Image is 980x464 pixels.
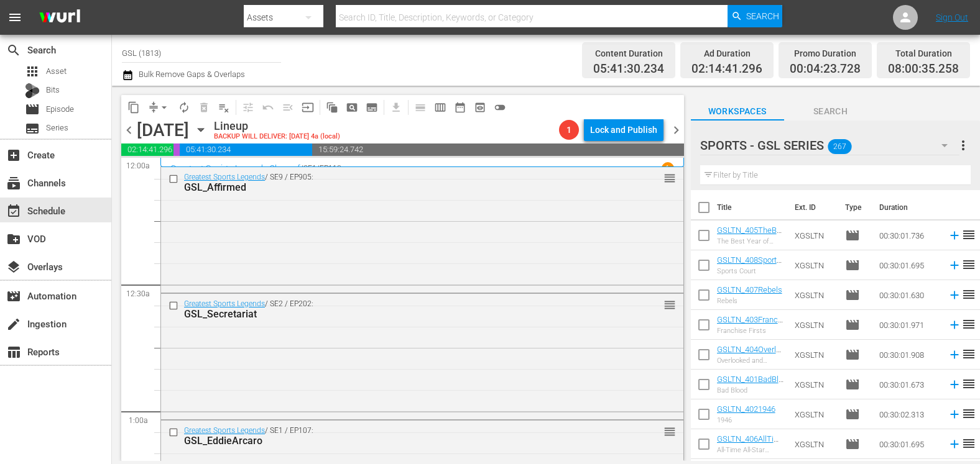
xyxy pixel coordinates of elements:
[790,429,840,459] td: XGSLTN
[121,122,137,138] span: chevron_left
[845,258,860,273] span: Episode
[956,130,971,160] button: more_vert
[838,190,872,225] th: Type
[845,437,860,452] span: Episode
[961,287,976,302] span: reorder
[46,103,74,116] span: Episode
[124,98,144,117] span: Copy Lineup
[790,340,840,370] td: XGSLTN
[717,297,782,305] div: Rebels
[717,375,784,393] a: GSLTN_401BadBlood
[874,340,943,370] td: 00:30:01.908
[663,425,676,437] button: reorder
[30,3,90,32] img: ans4CAIJ8jUAAAAAAAAAAAAAAAAAAAAAAAAgQb4GAAAAAAAAAAAAAAAAAAAAAAAAJMjXAAAAAAAAAAAAAAAAAAAAAAAAgAT5G...
[218,101,230,114] span: playlist_remove_outlined
[717,315,784,334] a: GSLTN_403FranchiseFirsts
[948,288,961,302] svg: Add to Schedule
[25,64,40,79] span: Asset
[170,163,300,173] a: Greatest Spoirts Legends Class of
[184,173,265,181] a: Greatest Sports Legends
[961,317,976,332] span: reorder
[717,386,785,394] div: Bad Blood
[790,62,861,76] span: 00:04:23.728
[961,406,976,421] span: reorder
[46,65,67,78] span: Asset
[342,98,362,117] span: Create Search Block
[961,227,976,242] span: reorder
[663,298,676,311] button: reorder
[584,119,663,141] button: Lock and Publish
[717,434,784,462] a: GSLTN_406AllTimeAllStarBaseballTeam
[137,70,245,79] span: Bulk Remove Gaps & Overlaps
[787,190,838,225] th: Ext. ID
[948,348,961,362] svg: Add to Schedule
[961,347,976,362] span: reorder
[691,62,762,76] span: 02:14:41.296
[888,62,959,76] span: 08:00:35.258
[790,370,840,399] td: XGSLTN
[450,98,470,117] span: Month Calendar View
[6,176,21,191] span: Channels
[184,426,265,435] a: Greatest Sports Legends
[173,143,180,156] span: 00:04:23.728
[6,289,21,304] span: Automation
[147,101,160,114] span: compress
[663,171,676,184] button: reorder
[158,101,170,114] span: arrow_drop_down
[691,45,762,62] div: Ad Duration
[326,101,338,114] span: auto_awesome_motion_outlined
[25,121,40,136] span: Series
[874,221,943,250] td: 00:30:01.736
[717,190,787,225] th: Title
[180,143,312,156] span: 05:41:30.234
[845,347,860,362] span: Episode
[948,407,961,421] svg: Add to Schedule
[961,257,976,272] span: reorder
[430,98,450,117] span: Week Calendar View
[303,164,320,173] p: SE1 /
[948,229,961,242] svg: Add to Schedule
[300,164,303,173] p: /
[872,190,946,225] th: Duration
[828,134,851,160] span: 267
[46,84,60,96] span: Bits
[717,357,785,365] div: Overlooked and Underrated
[691,104,784,119] span: Workspaces
[470,98,490,117] span: View Backup
[717,255,782,274] a: GSLTN_408SportsCourt
[717,225,784,244] a: GSLTN_405TheBestYearofTheirLives
[663,171,676,185] span: reorder
[6,204,21,219] span: Schedule
[174,98,194,117] span: Loop Content
[184,435,616,447] div: GSL_EddieArcaro
[214,98,234,117] span: Clear Lineup
[784,104,877,119] span: Search
[298,98,318,117] span: Update Metadata from Key Asset
[6,260,21,275] span: Overlays
[559,125,579,135] span: 1
[184,173,616,193] div: / SE9 / EP905:
[184,308,616,320] div: GSL_Secretariat
[25,102,40,117] span: Episode
[665,164,670,173] p: 1
[717,404,775,414] a: GSLTN_4021946
[961,436,976,451] span: reorder
[790,45,861,62] div: Promo Duration
[717,267,785,275] div: Sports Court
[936,12,968,22] a: Sign Out
[845,288,860,303] span: Episode
[874,429,943,459] td: 00:30:01.695
[6,232,21,247] span: VOD
[6,43,21,58] span: Search
[184,426,616,447] div: / SE1 / EP107:
[494,101,506,114] span: toggle_off
[194,98,214,117] span: Select an event to delete
[302,101,314,114] span: input
[25,83,40,98] div: Bits
[406,95,430,119] span: Day Calendar View
[318,95,342,119] span: Refresh All Search Blocks
[46,122,68,134] span: Series
[320,164,341,173] p: EP110
[593,45,664,62] div: Content Duration
[663,425,676,439] span: reorder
